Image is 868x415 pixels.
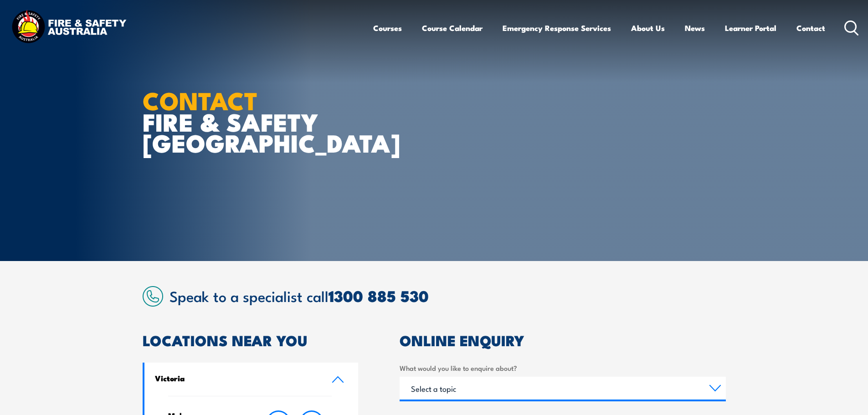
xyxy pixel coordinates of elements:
h4: Victoria [155,373,318,383]
a: Courses [373,16,402,40]
a: Contact [796,16,825,40]
a: Victoria [144,363,359,396]
h2: ONLINE ENQUIRY [400,333,726,346]
strong: CONTACT [143,81,258,118]
a: Learner Portal [725,16,776,40]
a: About Us [631,16,665,40]
a: 1300 885 530 [329,283,429,307]
a: News [685,16,705,40]
a: Emergency Response Services [503,16,611,40]
h1: FIRE & SAFETY [GEOGRAPHIC_DATA] [143,89,368,153]
h2: LOCATIONS NEAR YOU [143,333,359,346]
h2: Speak to a specialist call [169,287,726,304]
a: Course Calendar [422,16,483,40]
label: What would you like to enquire about? [400,363,726,373]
